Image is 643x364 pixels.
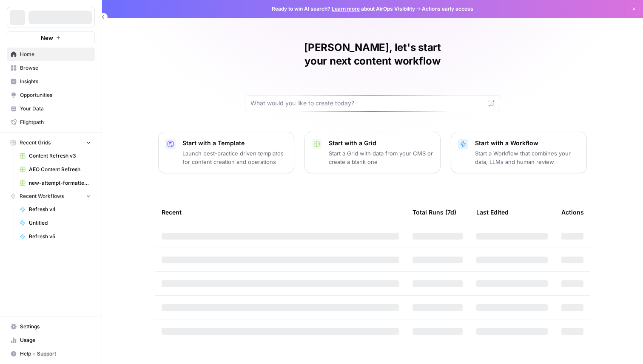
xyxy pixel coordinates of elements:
[7,136,95,149] button: Recent Grids
[7,347,95,361] button: Help + Support
[7,75,95,88] a: Insights
[7,102,95,116] a: Your Data
[7,61,95,75] a: Browse
[20,64,91,72] span: Browse
[20,192,64,200] span: Recent Workflows
[16,163,95,176] a: AEO Content Refresh
[158,132,294,173] button: Start with a TemplateLaunch best-practice driven templates for content creation and operations
[422,5,473,13] span: Actions early access
[250,99,484,107] input: What would you like to create today?
[16,203,95,216] a: Refresh v4
[29,152,91,160] span: Content Refresh v3
[20,105,91,113] span: Your Data
[475,149,580,166] p: Start a Workflow that combines your data, LLMs and human review
[182,149,287,166] p: Launch best-practice driven templates for content creation and operations
[29,166,91,173] span: AEO Content Refresh
[329,139,433,147] p: Start with a Grid
[451,132,587,173] button: Start with a WorkflowStart a Workflow that combines your data, LLMs and human review
[20,323,91,330] span: Settings
[272,5,415,13] span: Ready to win AI search? about AirOps Visibility
[475,139,580,147] p: Start with a Workflow
[20,51,91,58] span: Home
[245,41,500,68] h1: [PERSON_NAME], let's start your next content workflow
[476,200,509,224] div: Last Edited
[7,116,95,129] a: Flightpath
[413,200,456,224] div: Total Runs (7d)
[20,119,91,126] span: Flightpath
[16,176,95,190] a: new-attempt-formatted.csv
[7,88,95,102] a: Opportunities
[29,179,91,187] span: new-attempt-formatted.csv
[16,149,95,163] a: Content Refresh v3
[16,230,95,243] a: Refresh v5
[7,333,95,347] a: Usage
[329,149,433,166] p: Start a Grid with data from your CMS or create a blank one
[20,139,51,147] span: Recent Grids
[41,34,53,42] span: New
[304,132,441,173] button: Start with a GridStart a Grid with data from your CMS or create a blank one
[7,48,95,61] a: Home
[561,200,584,224] div: Actions
[20,78,91,85] span: Insights
[20,350,91,358] span: Help + Support
[29,206,91,213] span: Refresh v4
[20,91,91,99] span: Opportunities
[162,200,399,224] div: Recent
[29,219,91,227] span: Untitled
[16,216,95,230] a: Untitled
[20,336,91,344] span: Usage
[332,6,360,12] a: Learn more
[7,31,95,44] button: New
[7,320,95,333] a: Settings
[29,233,91,240] span: Refresh v5
[7,190,95,203] button: Recent Workflows
[182,139,287,147] p: Start with a Template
